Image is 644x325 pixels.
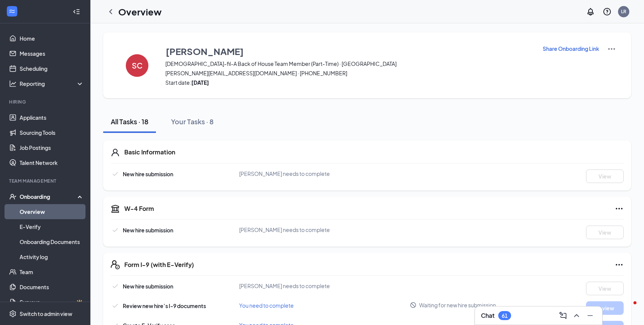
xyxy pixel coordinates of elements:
[586,282,624,295] button: View
[584,310,596,322] button: Minimize
[239,282,330,289] span: [PERSON_NAME] needs to complete
[621,8,626,15] div: LR
[542,44,600,53] button: Share Onboarding Link
[9,80,17,87] svg: Analysis
[111,301,120,310] svg: Checkmark
[410,302,417,308] svg: Blocked
[20,249,84,264] a: Activity log
[165,44,533,58] button: [PERSON_NAME]
[111,117,148,126] div: All Tasks · 18
[20,155,84,170] a: Talent Network
[20,31,84,46] a: Home
[123,171,173,177] span: New hire submission
[615,260,624,269] svg: Ellipses
[572,311,581,320] svg: ChevronUp
[239,226,330,233] span: [PERSON_NAME] needs to complete
[20,204,84,219] a: Overview
[124,261,194,269] h5: Form I-9 (with E-Verify)
[9,99,82,105] div: Hiring
[20,61,84,76] a: Scheduling
[586,7,595,16] svg: Notifications
[165,69,533,77] span: [PERSON_NAME][EMAIL_ADDRESS][DOMAIN_NAME] · [PHONE_NUMBER]
[571,310,583,322] button: ChevronUp
[586,301,624,315] button: Review
[481,311,494,320] h3: Chat
[111,226,120,235] svg: Checkmark
[20,279,84,294] a: Documents
[123,283,173,290] span: New hire submission
[165,79,533,86] span: Start date:
[543,45,599,52] p: Share Onboarding Link
[171,117,214,126] div: Your Tasks · 8
[20,234,84,249] a: Onboarding Documents
[239,302,294,309] span: You need to complete
[9,310,17,317] svg: Settings
[20,219,84,234] a: E-Verify
[586,169,624,183] button: View
[111,260,120,269] svg: FormI9EVerifyIcon
[165,60,533,67] span: [DEMOGRAPHIC_DATA]-fil-A Back of House Team Member (Part-Time) · [GEOGRAPHIC_DATA]
[20,193,78,200] div: Onboarding
[111,148,120,157] svg: User
[20,264,84,279] a: Team
[557,310,569,322] button: ComposeMessage
[20,310,72,317] div: Switch to admin view
[191,79,209,86] strong: [DATE]
[106,7,115,16] svg: ChevronLeft
[123,302,206,309] span: Review new hire’s I-9 documents
[124,148,175,156] h5: Basic Information
[559,311,568,320] svg: ComposeMessage
[8,8,16,15] svg: WorkstreamLogo
[73,8,80,15] svg: Collapse
[419,301,496,309] span: Waiting for new hire submission
[586,226,624,239] button: View
[20,140,84,155] a: Job Postings
[132,63,143,68] h4: SC
[20,110,84,125] a: Applicants
[20,46,84,61] a: Messages
[9,178,82,184] div: Team Management
[111,204,120,213] svg: TaxGovernmentIcon
[607,44,616,53] img: More Actions
[124,204,154,213] h5: W-4 Form
[9,193,17,200] svg: UserCheck
[166,45,244,58] h3: [PERSON_NAME]
[111,282,120,291] svg: Checkmark
[502,313,508,319] div: 61
[20,80,84,87] div: Reporting
[111,169,120,179] svg: Checkmark
[618,299,636,317] iframe: Intercom live chat
[239,170,330,177] span: [PERSON_NAME] needs to complete
[123,227,173,233] span: New hire submission
[118,5,162,18] h1: Overview
[586,311,595,320] svg: Minimize
[20,294,84,310] a: SurveysCrown
[603,7,612,16] svg: QuestionInfo
[118,44,156,86] button: SC
[20,125,84,140] a: Sourcing Tools
[615,204,624,213] svg: Ellipses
